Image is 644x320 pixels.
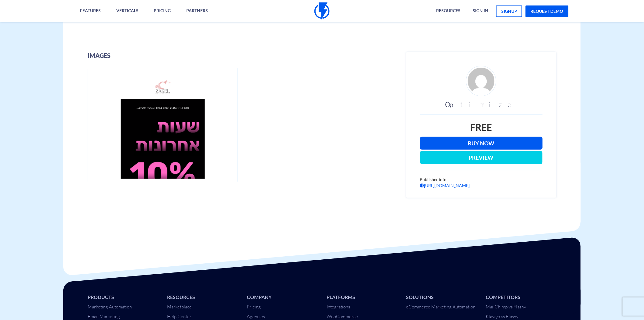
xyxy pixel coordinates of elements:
[327,294,397,301] li: Platforms
[247,304,261,310] a: Pricing
[420,137,543,150] a: Buy Now
[247,294,317,301] li: Company
[88,68,238,182] img: Optimize - ברוכים הבאים מייל 2 - templates
[420,151,543,164] button: Preview
[526,5,569,17] a: request demo
[88,294,158,301] li: Products
[406,304,476,310] a: eCommerce Marketing Automation
[486,314,518,319] a: Klaviyo vs Flashy
[466,66,496,96] img: d4fe36f24926ae2e6254bfc5557d6d03
[167,304,192,310] a: Marketplace
[496,5,522,17] a: signup
[167,314,192,319] a: Help Center
[88,314,120,319] a: Email Marketing
[420,177,447,182] span: Publisher info
[406,294,477,301] li: Solutions
[420,121,543,134] div: Free
[88,304,132,310] a: Marketing Automation
[486,304,526,310] a: MailChimp vs Flashy
[486,294,556,301] li: Competitors
[88,52,397,59] h3: images
[167,294,238,301] li: Resources
[420,101,543,108] h3: Optimize
[247,314,265,319] a: Agencies
[420,183,470,188] a: [URL][DOMAIN_NAME]
[327,304,350,310] a: Integrations
[327,314,358,319] a: WooCommerce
